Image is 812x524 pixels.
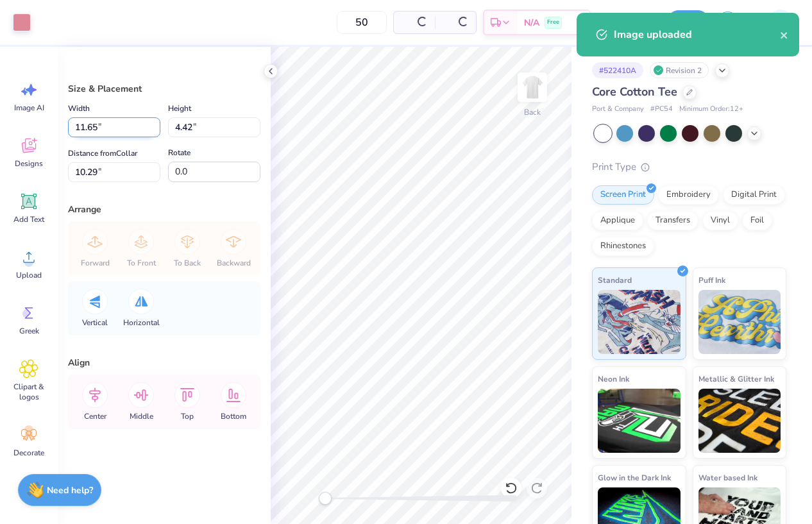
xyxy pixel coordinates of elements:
img: Standard [598,290,681,354]
span: Greek [19,326,39,336]
img: Metallic & Glitter Ink [698,389,781,453]
span: Top [181,411,194,421]
span: Center [84,411,106,421]
span: Neon Ink [598,372,629,385]
strong: Need help? [47,484,93,496]
img: Armiel John Calzada [768,10,793,35]
div: Transfers [647,211,698,230]
div: # 522410A [592,62,643,78]
span: Puff Ink [698,273,725,287]
div: Revision 2 [650,62,709,78]
span: Minimum Order: 12 + [679,104,743,115]
div: Foil [742,211,772,230]
span: Add Text [13,214,44,224]
span: # PC54 [650,104,673,115]
div: Applique [592,211,643,230]
span: N/A [524,16,539,30]
label: Distance from Collar [68,146,137,161]
img: Neon Ink [598,389,681,453]
div: Accessibility label [319,492,332,505]
span: Port & Company [592,104,644,115]
label: Rotate [168,145,190,160]
div: Back [524,106,541,118]
div: Screen Print [592,185,654,205]
span: Bottom [221,411,246,421]
span: Image AI [14,103,44,113]
div: Embroidery [658,185,719,205]
div: Vinyl [702,211,738,230]
input: Untitled Design [597,10,660,35]
span: Free [547,18,559,27]
a: AJ [749,10,799,35]
span: Glow in the Dark Ink [598,471,671,484]
span: Decorate [13,448,44,458]
div: Image uploaded [614,27,780,42]
span: Vertical [82,317,108,328]
span: Water based Ink [698,471,757,484]
span: Metallic & Glitter Ink [698,372,774,385]
span: Clipart & logos [8,382,50,402]
div: Size & Placement [68,82,260,96]
button: close [780,27,789,42]
div: Digital Print [723,185,785,205]
span: Core Cotton Tee [592,84,677,99]
input: – – [337,11,387,34]
span: Designs [15,158,43,169]
span: Horizontal [123,317,160,328]
span: Standard [598,273,632,287]
label: Width [68,101,90,116]
div: Rhinestones [592,237,654,256]
img: Back [520,74,545,100]
span: Middle [130,411,153,421]
div: Print Type [592,160,786,174]
span: Upload [16,270,42,280]
label: Height [168,101,191,116]
img: Puff Ink [698,290,781,354]
div: Arrange [68,203,260,216]
div: Align [68,356,260,369]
